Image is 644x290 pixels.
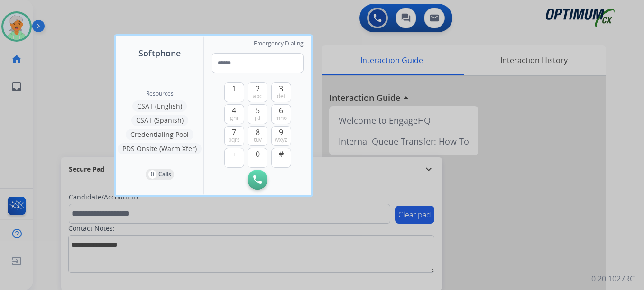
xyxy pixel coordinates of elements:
span: Softphone [138,46,181,60]
span: tuv [254,136,262,144]
button: 0 [248,148,267,168]
span: 9 [279,127,283,138]
img: call-button [253,175,262,184]
button: 6mno [271,104,291,124]
span: pqrs [228,136,240,144]
button: 8tuv [248,126,267,146]
span: 4 [232,105,236,116]
span: wxyz [275,136,287,144]
p: Calls [158,170,171,179]
button: + [224,148,244,168]
span: 7 [232,127,236,138]
span: ghi [230,114,238,122]
span: 2 [256,83,260,94]
span: mno [275,114,287,122]
span: def [277,92,285,100]
span: # [279,148,284,160]
span: Resources [146,90,174,98]
button: Credentialing Pool [126,129,193,140]
span: 5 [256,105,260,116]
span: 1 [232,83,236,94]
span: Emergency Dialing [254,40,304,47]
button: # [271,148,291,168]
button: CSAT (English) [132,100,187,112]
span: 0 [256,148,260,160]
button: 2abc [248,82,267,102]
button: 3def [271,82,291,102]
button: 7pqrs [224,126,244,146]
button: 4ghi [224,104,244,124]
p: 0.20.1027RC [591,273,635,284]
button: 5jkl [248,104,267,124]
button: 0Calls [146,169,174,180]
button: PDS Onsite (Warm Xfer) [118,143,202,154]
button: CSAT (Spanish) [131,115,188,126]
span: abc [253,92,262,100]
span: jkl [255,114,260,122]
button: 1 [224,82,244,102]
p: 0 [148,170,156,179]
span: 6 [279,105,283,116]
span: + [232,148,236,160]
button: 9wxyz [271,126,291,146]
span: 8 [256,127,260,138]
span: 3 [279,83,283,94]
